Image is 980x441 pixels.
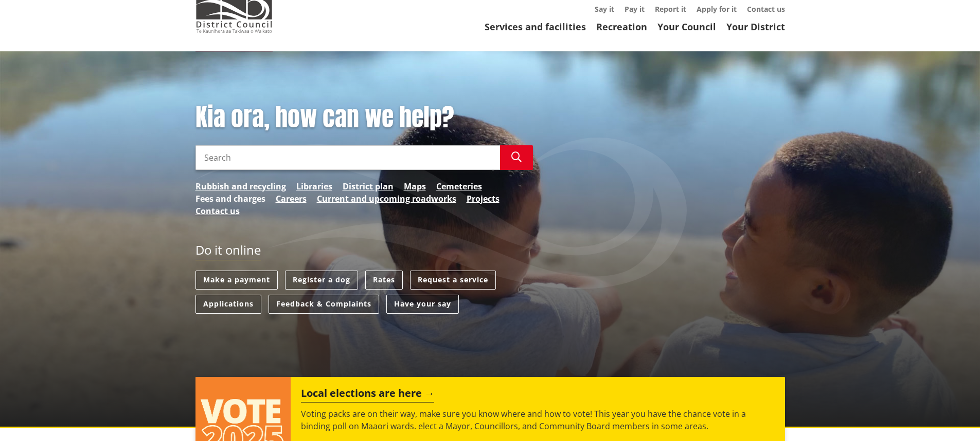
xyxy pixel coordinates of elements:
a: Contact us [195,205,240,217]
a: Contact us [747,4,785,14]
a: Say it [595,4,614,14]
a: Services and facilities [485,21,586,33]
a: Rubbish and recycling [195,180,286,193]
a: Libraries [296,180,332,193]
a: Your Council [657,21,716,33]
a: Rates [365,271,403,290]
h2: Local elections are here [301,387,434,402]
a: Report it [655,4,686,14]
h1: Kia ora, how can we help? [195,103,533,132]
a: Pay it [625,4,645,14]
a: Your District [726,21,785,33]
iframe: Messenger Launcher [933,398,970,435]
a: Have your say [386,295,459,314]
a: Feedback & Complaints [269,295,379,314]
a: Projects [467,193,500,205]
a: District plan [343,180,394,193]
a: Applications [195,295,261,314]
a: Request a service [410,271,496,290]
h2: Do it online [195,243,261,261]
a: Apply for it [697,4,737,14]
a: Cemeteries [436,180,482,193]
a: Careers [276,193,307,205]
a: Register a dog [285,271,358,290]
a: Maps [404,180,426,193]
a: Fees and charges [195,193,265,205]
input: Search input [195,145,500,170]
a: Make a payment [195,271,278,290]
a: Current and upcoming roadworks [317,193,456,205]
a: Recreation [596,21,647,33]
p: Voting packs are on their way, make sure you know where and how to vote! This year you have the c... [301,408,774,432]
